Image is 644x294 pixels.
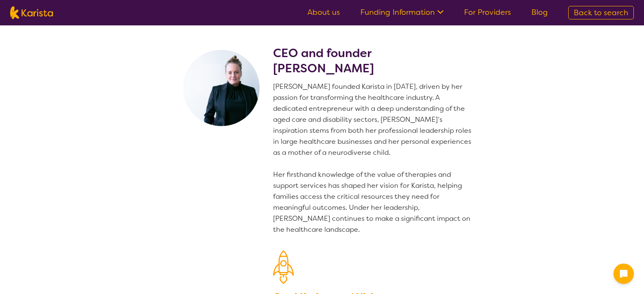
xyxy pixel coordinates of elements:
[360,7,444,17] a: Funding Information
[574,8,628,18] span: Back to search
[464,7,511,17] a: For Providers
[273,250,294,284] img: Our Mission
[568,6,634,19] a: Back to search
[531,7,548,17] a: Blog
[10,6,53,19] img: Karista logo
[273,46,475,76] h2: CEO and founder [PERSON_NAME]
[307,7,340,17] a: About us
[273,81,475,235] p: [PERSON_NAME] founded Karista in [DATE], driven by her passion for transforming the healthcare in...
